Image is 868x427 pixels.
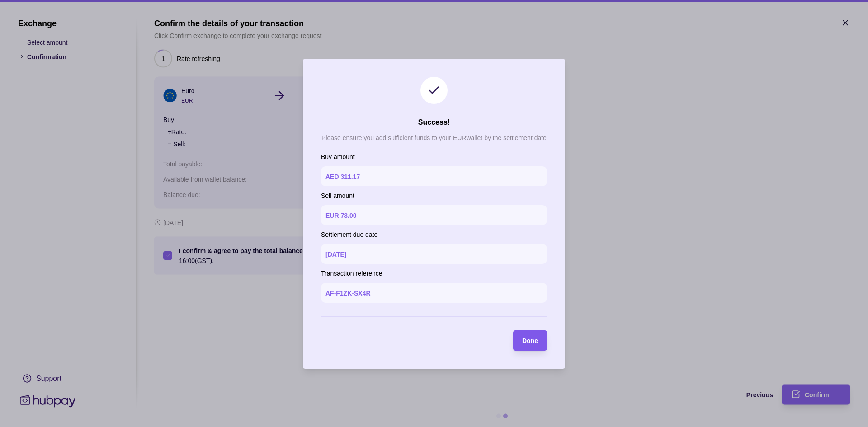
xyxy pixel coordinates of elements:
[325,290,371,297] p: AF-F1ZK-SX4R
[325,173,360,180] p: AED 311.17
[321,268,547,278] p: Transaction reference
[522,337,538,344] span: Done
[325,251,346,258] p: [DATE]
[321,134,547,141] p: Please ensure you add sufficient funds to your EUR wallet by the settlement date
[321,191,547,201] p: Sell amount
[321,230,547,239] p: Settlement due date
[513,330,547,351] button: Done
[321,152,547,162] p: Buy amount
[418,117,450,127] h2: Success!
[325,212,356,219] p: EUR 73.00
